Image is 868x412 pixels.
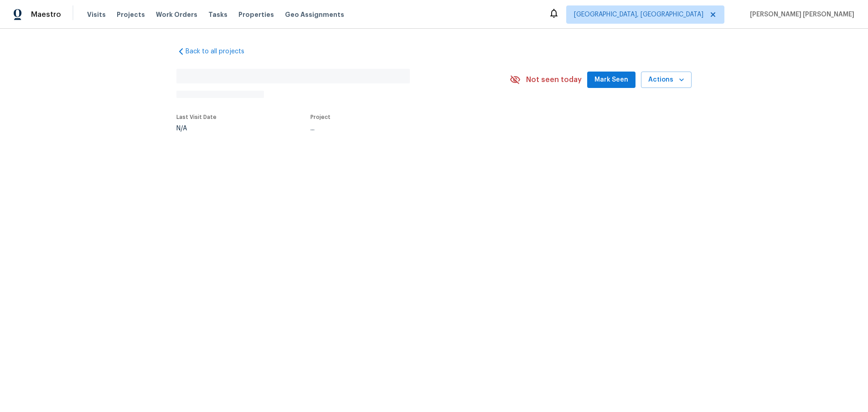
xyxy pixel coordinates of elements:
[648,74,684,86] span: Actions
[285,10,344,19] span: Geo Assignments
[641,72,692,88] button: Actions
[117,10,145,19] span: Projects
[31,10,61,19] span: Maestro
[587,72,635,88] button: Mark Seen
[208,11,227,18] span: Tasks
[574,10,703,19] span: [GEOGRAPHIC_DATA], [GEOGRAPHIC_DATA]
[156,10,197,19] span: Work Orders
[176,114,217,120] span: Last Visit Date
[176,47,264,56] a: Back to all projects
[238,10,274,19] span: Properties
[176,125,217,132] div: N/A
[310,125,486,132] div: ...
[746,10,854,19] span: [PERSON_NAME] [PERSON_NAME]
[594,74,628,86] span: Mark Seen
[526,75,582,84] span: Not seen today
[87,10,106,19] span: Visits
[310,114,331,120] span: Project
